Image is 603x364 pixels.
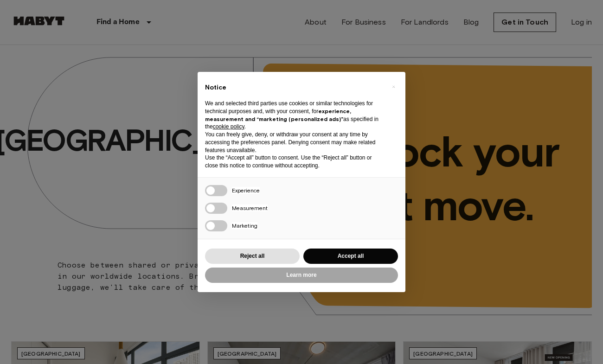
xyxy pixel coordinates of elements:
[205,100,383,131] p: We and selected third parties use cookies or similar technologies for technical purposes and, wit...
[232,204,268,211] span: Measurement
[386,79,401,94] button: Close this notice
[205,268,398,283] button: Learn more
[205,154,383,170] p: Use the “Accept all” button to consent. Use the “Reject all” button or close this notice to conti...
[392,81,395,92] span: ×
[205,108,351,122] strong: experience, measurement and “marketing (personalized ads)”
[205,131,383,154] p: You can freely give, deny, or withdraw your consent at any time by accessing the preferences pane...
[232,222,257,229] span: Marketing
[232,187,260,194] span: Experience
[205,249,300,264] button: Reject all
[205,83,383,92] h2: Notice
[213,123,244,130] a: cookie policy
[303,249,398,264] button: Accept all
